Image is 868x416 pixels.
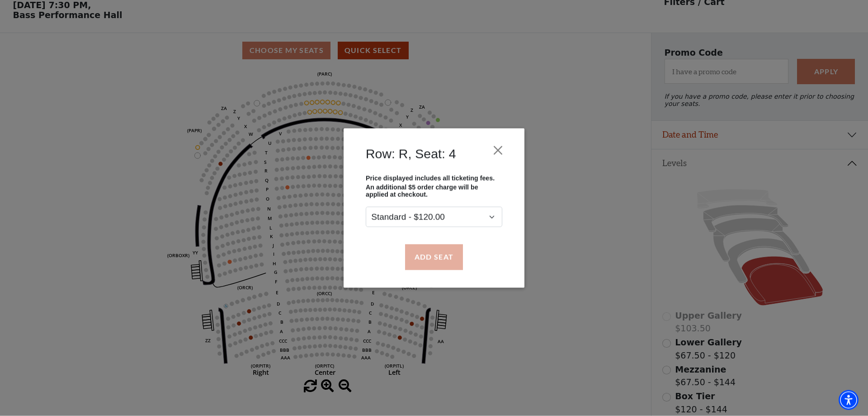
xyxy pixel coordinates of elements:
button: Close [490,142,507,159]
h4: Row: R, Seat: 4 [366,146,456,162]
button: Add Seat [405,244,463,270]
p: An additional $5 order charge will be applied at checkout. [366,184,502,198]
div: Accessibility Menu [839,390,859,410]
p: Price displayed includes all ticketing fees. [366,174,502,182]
